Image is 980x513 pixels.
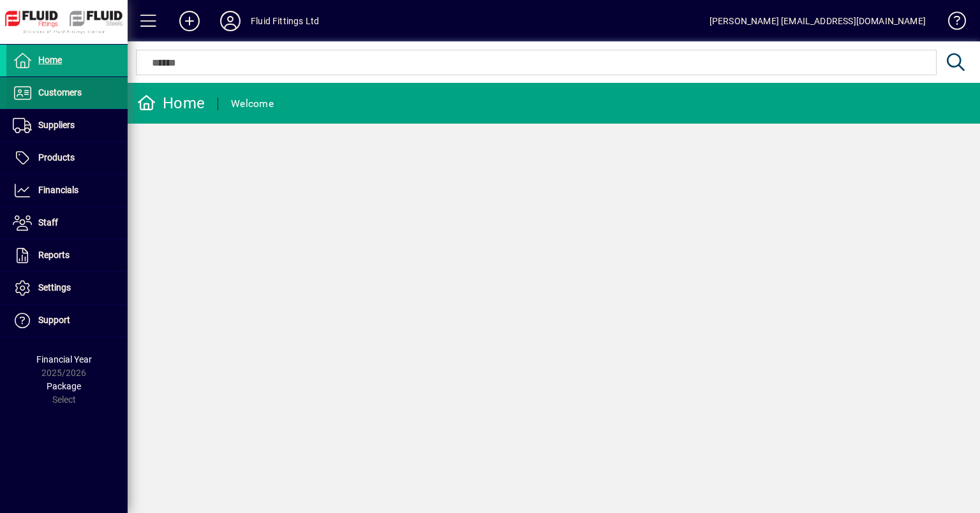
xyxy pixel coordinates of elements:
[231,94,274,114] div: Welcome
[6,305,128,336] a: Support
[38,152,75,163] span: Products
[6,272,128,304] a: Settings
[38,120,75,130] span: Suppliers
[6,175,128,206] a: Financials
[38,282,71,293] span: Settings
[36,354,92,365] span: Financial Year
[251,11,319,31] div: Fluid Fittings Ltd
[38,315,70,325] span: Support
[38,250,70,260] span: Reports
[6,77,128,109] a: Customers
[169,10,210,33] button: Add
[38,87,82,98] span: Customers
[47,381,81,391] span: Package
[210,10,251,33] button: Profile
[6,207,128,239] a: Staff
[6,110,128,141] a: Suppliers
[38,185,78,195] span: Financials
[6,142,128,174] a: Products
[6,240,128,271] a: Reports
[38,217,58,228] span: Staff
[137,93,205,113] div: Home
[38,55,62,65] span: Home
[709,11,926,31] div: [PERSON_NAME] [EMAIL_ADDRESS][DOMAIN_NAME]
[939,3,964,44] a: Knowledge Base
